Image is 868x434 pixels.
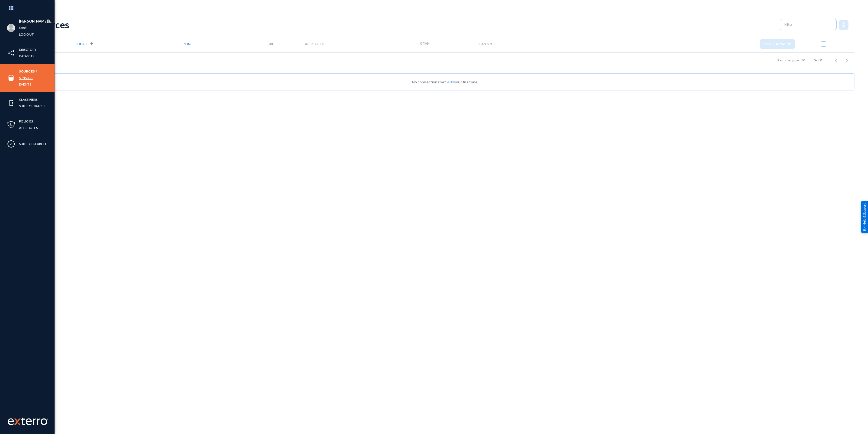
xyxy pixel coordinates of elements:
[7,74,15,82] img: icon-sources.svg
[420,42,430,46] span: Scan
[831,55,841,66] button: Previous page
[8,417,48,425] img: exterro-work-mark.svg
[19,118,33,124] a: Policies
[19,103,45,109] a: Subject Traces
[14,419,21,425] img: exterro-logo.svg
[19,46,36,53] a: Directory
[36,19,774,30] div: Sources
[19,31,34,37] a: Log out
[19,68,35,74] a: Sources
[19,53,34,59] a: Datasets
[412,80,478,84] span: No connections yet. your first one.
[7,99,15,107] img: icon-elements.svg
[777,58,800,63] div: Items per page:
[447,80,454,84] a: Add
[268,42,274,46] span: URL
[7,24,15,32] img: blank-profile-picture.png
[863,227,866,231] img: help_support.svg
[19,25,27,31] a: tandl
[19,81,31,87] a: Events
[478,42,493,46] span: Scan Size
[19,75,33,81] a: Sensors
[183,42,192,46] span: Zone
[841,55,852,66] button: Next page
[814,58,822,63] div: 0 of 0
[305,42,324,46] span: Attributes
[784,20,832,29] input: Filter
[7,121,15,129] img: icon-policies.svg
[19,125,38,131] a: Attributes
[861,201,868,233] div: Help & Support
[7,49,15,57] img: icon-inventory.svg
[76,42,183,46] div: Source
[19,18,55,25] li: [PERSON_NAME][EMAIL_ADDRESS][DOMAIN_NAME]
[183,42,268,46] div: Zone
[19,96,37,103] a: Classifiers
[801,58,805,63] div: 50
[19,141,46,147] a: Subject Search
[76,42,88,46] span: Source
[7,140,15,148] img: icon-compliance.svg
[3,2,19,14] img: app launcher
